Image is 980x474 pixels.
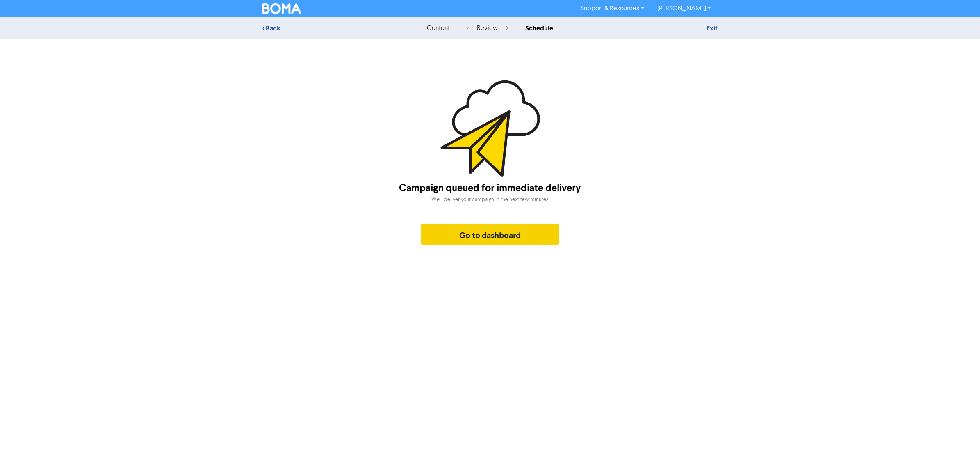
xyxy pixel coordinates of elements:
[651,2,718,15] a: [PERSON_NAME]
[262,3,301,14] img: BOMA Logo
[427,23,450,33] div: content
[262,23,406,33] div: < Back
[421,224,559,245] button: Go to dashboard
[440,80,540,177] img: Scheduled
[467,23,508,33] div: review
[707,24,718,32] a: Exit
[431,196,549,204] div: We'll deliver your campaign in the next few minutes
[939,435,980,474] iframe: Chat Widget
[399,181,581,196] div: Campaign queued for immediate delivery
[574,2,651,15] a: Support & Resources
[525,23,553,33] div: schedule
